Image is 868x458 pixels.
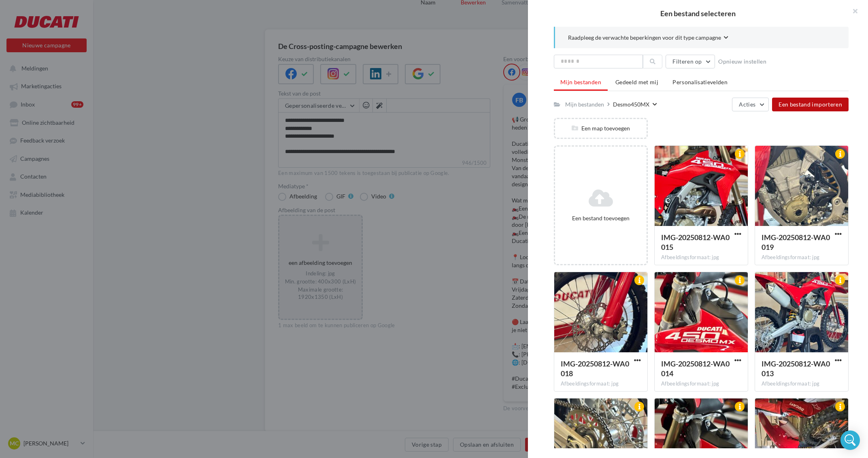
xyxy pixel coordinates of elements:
[739,101,755,108] span: Acties
[762,254,842,261] div: Afbeeldingsformaat: jpg
[555,124,647,132] div: Een map toevoegen
[672,79,728,85] span: Personalisatievelden
[779,101,842,108] span: Een bestand importeren
[561,359,629,378] span: IMG-20250812-WA0018
[762,359,830,378] span: IMG-20250812-WA0013
[613,100,649,109] div: Desmo450MX
[772,98,849,111] button: Een bestand importeren
[732,98,769,111] button: Acties
[762,233,830,251] span: IMG-20250812-WA0019
[661,233,730,251] span: IMG-20250812-WA0015
[565,100,604,109] div: Mijn bestanden
[661,380,741,388] div: Afbeeldingsformaat: jpg
[561,380,641,388] div: Afbeeldingsformaat: jpg
[715,57,770,66] button: Opnieuw instellen
[541,10,855,17] h2: Een bestand selecteren
[762,380,842,388] div: Afbeeldingsformaat: jpg
[666,55,715,68] button: Filteren op
[661,254,741,261] div: Afbeeldingsformaat: jpg
[615,79,658,85] span: Gedeeld met mij
[558,214,643,222] div: Een bestand toevoegen
[560,79,601,85] span: Mijn bestanden
[661,359,730,378] span: IMG-20250812-WA0014
[840,430,860,450] div: Open Intercom Messenger
[568,34,721,42] span: Raadpleeg de verwachte beperkingen voor dit type campagne
[568,33,728,43] button: Raadpleeg de verwachte beperkingen voor dit type campagne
